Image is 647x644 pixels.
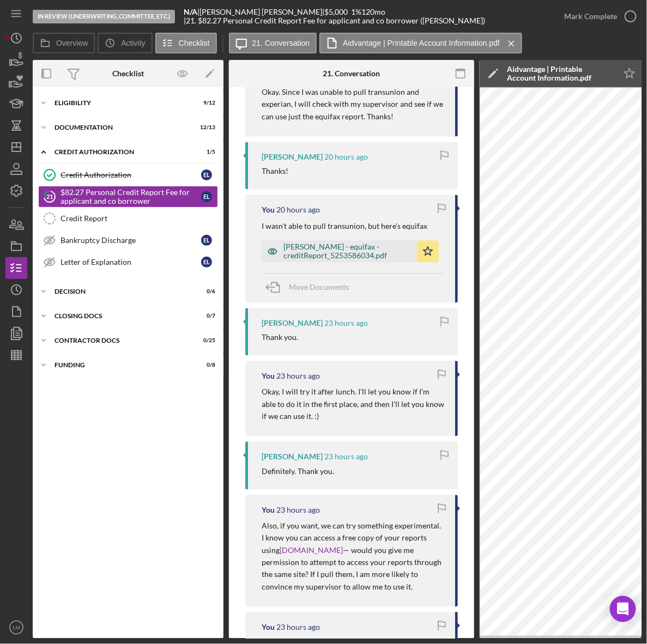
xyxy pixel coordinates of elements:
span: Move Documents [289,282,349,291]
div: 1 / 5 [196,149,215,155]
button: 21. Conversation [229,33,317,53]
a: Bankruptcy DischargeEL [38,229,218,251]
p: I wasn't able to pull transunion, but here's equifax [262,220,427,232]
div: You [262,205,275,214]
div: 0 / 8 [196,362,215,368]
b: N/A [184,7,197,16]
div: Credit Report [61,214,217,223]
div: | 21. $82.27 Personal Credit Report Fee for applicant and co borrower ([PERSON_NAME]) [184,16,485,25]
button: LM [5,617,27,639]
div: Eligibility [55,100,188,106]
p: Also, if you want, we can try something experimental. [262,520,444,532]
button: Move Documents [262,274,360,301]
time: 2025-09-10 19:57 [276,205,320,214]
div: $82.27 Personal Credit Report Fee for applicant and co borrower [61,188,201,205]
div: Definitely. Thank you. [262,467,334,476]
div: 21. Conversation [323,69,380,78]
div: [PERSON_NAME] [262,153,323,161]
button: [PERSON_NAME] - equifax - creditReport_5253586034.pdf [262,240,439,262]
div: 9 / 12 [196,100,215,106]
div: You [262,506,275,514]
a: [DOMAIN_NAME] [280,545,343,555]
div: Funding [55,362,188,368]
div: [PERSON_NAME] [PERSON_NAME] | [199,8,324,16]
span: $5,000 [324,7,348,16]
tspan: 21 [46,193,53,200]
p: I know you can access a free copy of your reports using — would you give me permission to attempt... [262,532,444,593]
div: Documentation [55,124,188,131]
div: You [262,623,275,631]
label: Activity [121,39,145,47]
div: Contractor Docs [55,337,188,344]
label: Aidvantage | Printable Account Information.pdf [343,39,500,47]
div: In Review (Underwriting, Committee, Etc.) [33,10,175,23]
label: Overview [56,39,88,47]
a: Letter of ExplanationEL [38,251,218,273]
div: Aidvantage | Printable Account Information.pdf [507,65,610,82]
time: 2025-09-10 16:40 [276,506,320,514]
time: 2025-09-10 20:10 [324,153,368,161]
div: Thank you. [262,333,298,342]
div: E L [201,191,212,202]
time: 2025-09-10 16:45 [324,452,368,461]
div: [PERSON_NAME] [262,452,323,461]
button: Overview [33,33,95,53]
div: Credit Authorization [61,171,201,179]
button: Checklist [155,33,217,53]
div: Open Intercom Messenger [610,596,636,622]
div: CREDIT AUTHORIZATION [55,149,188,155]
time: 2025-09-10 16:46 [276,372,320,380]
label: 21. Conversation [252,39,310,47]
a: 21$82.27 Personal Credit Report Fee for applicant and co borrowerEL [38,186,218,208]
div: 12 / 13 [196,124,215,131]
p: Okay, I will try it after lunch. I'll let you know if I'm able to do it in the first place, and t... [262,386,444,422]
div: 0 / 25 [196,337,215,344]
div: 1 % [351,8,361,16]
text: LM [13,625,20,631]
div: | [184,8,199,16]
button: Aidvantage | Printable Account Information.pdf [319,33,522,53]
div: 0 / 7 [196,313,215,319]
div: Letter of Explanation [61,258,201,266]
div: [PERSON_NAME] - equifax - creditReport_5253586034.pdf [283,242,412,260]
time: 2025-09-10 17:16 [324,319,368,327]
a: Credit Report [38,208,218,229]
button: Mark Complete [553,5,642,27]
div: You [262,372,275,380]
div: 120 mo [361,8,385,16]
label: Checklist [179,39,210,47]
p: Okay. Since I was unable to pull transunion and experian, I will check with my supervisor and see... [262,86,444,123]
a: Credit AuthorizationEL [38,164,218,186]
div: 0 / 6 [196,288,215,295]
div: Checklist [112,69,144,78]
div: E L [201,257,212,268]
div: Decision [55,288,188,295]
div: Mark Complete [564,5,617,27]
div: [PERSON_NAME] [262,319,323,327]
div: Thanks! [262,167,288,175]
time: 2025-09-10 16:39 [276,623,320,631]
div: Bankruptcy Discharge [61,236,201,245]
div: E L [201,169,212,180]
button: Activity [98,33,152,53]
div: CLOSING DOCS [55,313,188,319]
div: E L [201,235,212,246]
